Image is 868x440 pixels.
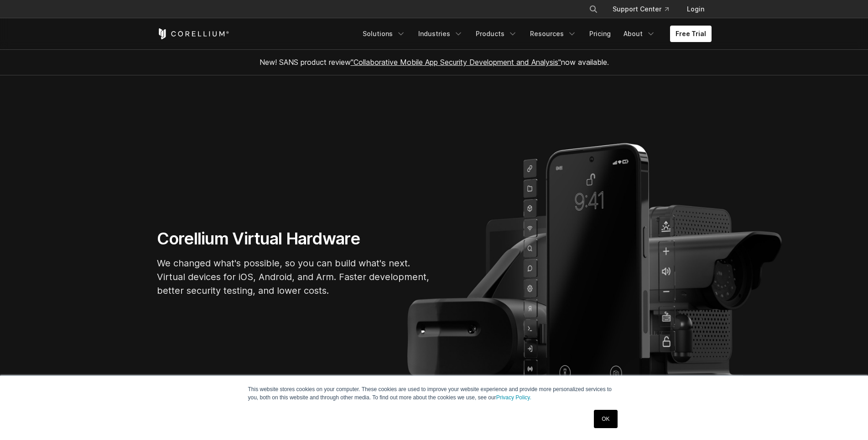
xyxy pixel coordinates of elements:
a: Solutions [357,26,411,42]
a: Corellium Home [157,28,229,39]
a: OK [594,410,617,428]
button: Search [585,1,602,17]
a: "Collaborative Mobile App Security Development and Analysis" [351,58,561,67]
a: Support Center [605,1,676,17]
span: New! SANS product review now available. [260,58,609,67]
div: Navigation Menu [578,1,712,17]
a: About [618,26,661,42]
p: This website stores cookies on your computer. These cookies are used to improve your website expe... [248,385,620,402]
a: Privacy Policy. [496,394,531,401]
a: Login [680,1,712,17]
a: Free Trial [670,26,712,42]
div: Navigation Menu [357,26,712,42]
a: Industries [413,26,468,42]
a: Products [470,26,523,42]
a: Pricing [584,26,616,42]
a: Resources [525,26,582,42]
p: We changed what's possible, so you can build what's next. Virtual devices for iOS, Android, and A... [157,256,431,297]
h1: Corellium Virtual Hardware [157,228,431,249]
